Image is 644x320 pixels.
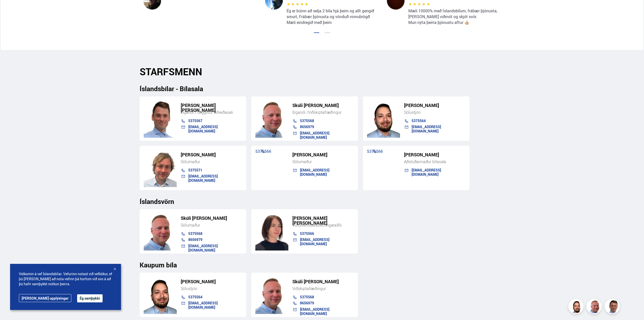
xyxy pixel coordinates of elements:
[188,243,218,252] a: [EMAIL_ADDRESS][DOMAIN_NAME]
[144,149,177,187] img: SZ4H-t_Copy_of_C.png
[300,124,314,129] a: 8656979
[404,110,466,115] div: Sölustjóri
[292,286,326,291] span: Viðskiptafræðingur
[292,159,354,164] div: Sölumaður
[188,174,218,183] a: [EMAIL_ADDRESS][DOMAIN_NAME]
[255,276,288,314] img: m7PZdWzYfFvz2vuk.png
[569,300,584,315] img: nhp88E3Fdnt1Opn2.png
[4,2,19,17] button: Opna LiveChat spjallviðmót
[367,100,400,138] img: nhp88E3Fdnt1Opn2.png
[255,149,271,154] a: 5375566
[408,20,501,25] p: Mun nýta þeirra þjónustu aftur 👍🏼
[140,261,505,269] h3: Kaupum bíla
[188,124,218,133] a: [EMAIL_ADDRESS][DOMAIN_NAME]
[408,8,501,20] p: Mæli 10000% með Íslandsbílum, frábær þjónusta, [PERSON_NAME] viðmót og skjót svör.
[308,110,342,115] span: Viðskiptafræðingur
[188,295,202,299] a: 5375564
[316,222,342,228] span: ásetningaraðili
[255,212,288,251] img: TiAwD7vhpwHUHg8j.png
[300,307,329,316] a: [EMAIL_ADDRESS][DOMAIN_NAME]
[77,294,103,302] button: Ég samþykki
[255,100,288,138] img: siFngHWaQ9KaOqBr.png
[144,276,177,314] img: nhp88E3Fdnt1Opn2.png
[412,124,441,133] a: [EMAIL_ADDRESS][DOMAIN_NAME]
[300,301,314,305] a: 8656979
[188,231,202,236] a: 5375568
[300,231,314,236] a: 5375566
[181,223,242,228] div: Sölumaður
[181,216,242,221] h5: Skúli [PERSON_NAME]
[412,118,426,123] a: 5375564
[404,103,466,108] h5: [PERSON_NAME]
[140,66,505,77] h2: STARFSMENN
[292,223,354,228] div: Viðurkenndur
[300,131,329,139] a: [EMAIL_ADDRESS][DOMAIN_NAME]
[140,85,505,92] h3: Íslandsbílar - Bílasala
[404,152,466,157] h5: [PERSON_NAME]
[188,237,202,242] a: 8656979
[19,271,112,287] span: Velkomin á vef Íslandsbílar. Vefurinn notast við vefkökur, ef þú [PERSON_NAME] að nota vefinn þá ...
[188,301,218,309] a: [EMAIL_ADDRESS][DOMAIN_NAME]
[19,294,71,302] a: [PERSON_NAME] upplýsingar
[587,300,602,315] img: siFngHWaQ9KaOqBr.png
[408,1,430,7] span: ★ ★ ★ ★ ★
[181,159,242,164] div: Sölumaður
[412,168,441,176] a: [EMAIL_ADDRESS][DOMAIN_NAME]
[188,118,202,123] a: 5375567
[181,110,242,115] div: Eigandi / Löggiltur bifreiðasali
[144,100,177,138] img: FbJEzSuNWCJXmdc-.webp
[292,103,354,108] h5: Skúli [PERSON_NAME]
[144,212,177,251] img: m7PZdWzYfFvz2vuk.png
[181,103,242,113] h5: [PERSON_NAME] [PERSON_NAME]
[292,152,354,157] h5: [PERSON_NAME]
[300,295,314,299] a: 5375568
[292,279,354,284] h5: Skúli [PERSON_NAME]
[605,300,621,315] img: FbJEzSuNWCJXmdc-.webp
[181,286,242,291] div: Sölustjóri
[181,279,242,284] h5: [PERSON_NAME]
[404,159,466,164] div: Aðstoðarmaður bílasala
[140,198,505,205] h3: Íslandsvörn
[287,8,379,25] p: Ég er búinn að selja 2 bíla hjá þeim og allt gengið smurt, Frábær þjónusta og vönduð vinnubrögð. ...
[300,168,329,176] a: [EMAIL_ADDRESS][DOMAIN_NAME]
[292,110,354,115] div: Eigandi /
[300,118,314,123] a: 5375568
[181,152,242,157] h5: [PERSON_NAME]
[367,149,383,154] a: 5375566
[188,168,202,172] a: 5375571
[300,237,329,246] a: [EMAIL_ADDRESS][DOMAIN_NAME]
[287,1,308,7] span: ★ ★ ★ ★ ★
[292,216,354,225] h5: [PERSON_NAME] [PERSON_NAME]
